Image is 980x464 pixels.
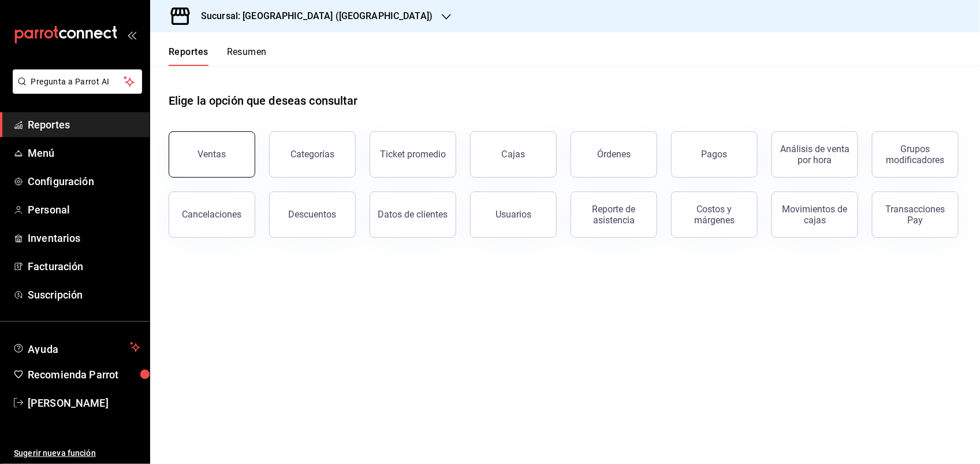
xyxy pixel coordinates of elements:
[880,204,951,226] div: Transacciones Pay
[269,131,356,178] button: Categorías
[28,202,140,218] span: Personal
[13,69,142,94] button: Pregunta a Parrot AI
[31,76,124,88] span: Pregunta a Parrot AI
[169,46,267,66] div: navigation tabs
[269,192,356,238] button: Descuentos
[597,149,631,160] div: Órdenes
[671,131,758,178] button: Pagos
[872,192,959,238] button: Transacciones Pay
[127,30,136,39] button: open_drawer_menu
[702,149,728,160] div: Pagos
[370,192,456,238] button: Datos de clientes
[28,145,140,161] span: Menú
[370,131,456,178] button: Ticket promedio
[169,192,255,238] button: Cancelaciones
[28,259,140,274] span: Facturación
[28,395,140,411] span: [PERSON_NAME]
[28,287,140,303] span: Suscripción
[378,209,448,220] div: Datos de clientes
[679,204,750,226] div: Costos y márgenes
[779,143,851,165] div: Análisis de venta por hora
[28,367,140,382] span: Recomienda Parrot
[169,92,358,109] h1: Elige la opción que deseas consultar
[495,209,531,220] div: Usuarios
[290,149,334,160] div: Categorías
[470,131,557,178] a: Cajas
[169,46,208,66] button: Reportes
[182,209,242,220] div: Cancelaciones
[28,230,140,246] span: Inventarios
[28,117,140,132] span: Reportes
[872,131,959,178] button: Grupos modificadores
[192,9,433,23] h3: Sucursal: [GEOGRAPHIC_DATA] ([GEOGRAPHIC_DATA])
[169,131,255,178] button: Ventas
[227,46,267,66] button: Resumen
[671,192,758,238] button: Costos y márgenes
[772,131,858,178] button: Análisis de venta por hora
[8,84,142,96] a: Pregunta a Parrot AI
[578,204,650,226] div: Reporte de asistencia
[289,209,337,220] div: Descuentos
[28,340,125,354] span: Ayuda
[380,149,446,160] div: Ticket promedio
[470,192,557,238] button: Usuarios
[571,131,657,178] button: Órdenes
[772,192,858,238] button: Movimientos de cajas
[28,174,140,189] span: Configuración
[198,149,226,160] div: Ventas
[880,143,951,165] div: Grupos modificadores
[502,148,526,161] div: Cajas
[571,192,657,238] button: Reporte de asistencia
[779,204,851,226] div: Movimientos de cajas
[14,447,140,459] span: Sugerir nueva función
